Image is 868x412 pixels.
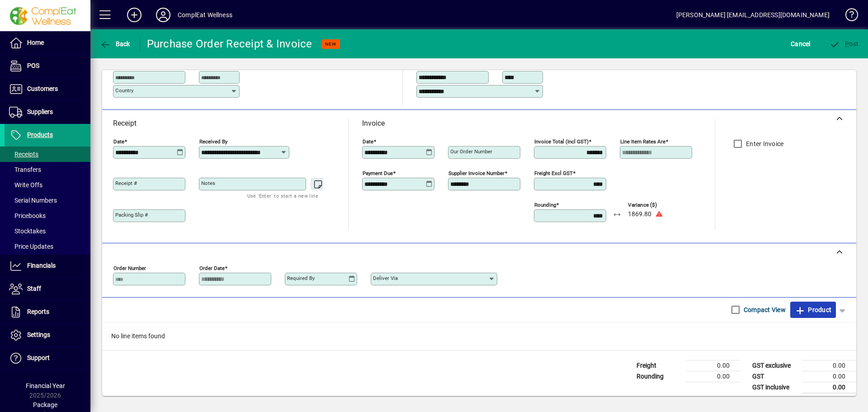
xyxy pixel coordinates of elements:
span: ost [830,40,859,47]
label: Enter Invoice [744,139,783,148]
mat-label: Payment due [363,170,393,176]
mat-label: Receipt # [115,180,137,186]
span: Financials [27,262,56,269]
td: 0.00 [802,382,856,393]
span: Reports [27,308,49,315]
mat-label: Invoice Total (incl GST) [534,138,589,145]
td: 0.00 [802,360,856,371]
button: Product [790,302,836,318]
a: Receipts [5,147,90,162]
a: Price Updates [5,239,90,254]
td: Rounding [632,371,686,382]
a: Stocktakes [5,223,90,239]
span: Customers [27,85,58,92]
mat-hint: Use 'Enter' to start a new line [247,190,318,201]
a: Pricebooks [5,208,90,223]
a: POS [5,55,90,77]
td: GST [748,371,802,382]
span: Receipts [9,151,38,158]
span: 1869.80 [628,211,651,218]
td: 0.00 [686,371,741,382]
a: Financials [5,255,90,277]
span: Variance ($) [628,202,682,208]
a: Home [5,32,90,54]
span: Package [33,401,57,408]
td: GST exclusive [748,360,802,371]
span: POS [27,62,39,69]
mat-label: Notes [201,180,215,186]
span: Staff [27,285,41,292]
span: Product [795,303,831,317]
span: Back [100,40,130,47]
label: Compact View [742,305,786,314]
mat-label: Freight excl GST [534,170,573,176]
mat-label: Line item rates are [620,138,665,145]
button: Profile [149,7,178,23]
mat-label: Date [113,138,124,145]
button: Add [120,7,149,23]
mat-label: Country [115,87,133,94]
mat-label: Deliver via [373,275,398,281]
mat-label: Order number [113,265,146,271]
span: Settings [27,331,50,338]
span: Pricebooks [9,212,46,219]
span: Products [27,131,53,138]
mat-label: Order date [199,265,225,271]
a: Settings [5,324,90,346]
a: Write Offs [5,177,90,193]
div: ComplEat Wellness [178,8,232,22]
div: [PERSON_NAME] [EMAIL_ADDRESS][DOMAIN_NAME] [676,8,830,22]
div: Purchase Order Receipt & Invoice [147,37,312,51]
a: Suppliers [5,101,90,123]
a: Knowledge Base [839,2,857,31]
span: Suppliers [27,108,53,115]
div: No line items found [102,322,856,350]
span: Cancel [791,37,811,51]
mat-label: Rounding [534,202,556,208]
td: Freight [632,360,686,371]
a: Support [5,347,90,369]
span: NEW [325,41,336,47]
mat-label: Supplier invoice number [448,170,505,176]
a: Reports [5,301,90,323]
mat-label: Our order number [450,148,492,155]
td: GST inclusive [748,382,802,393]
span: Write Offs [9,181,42,189]
a: Serial Numbers [5,193,90,208]
mat-label: Date [363,138,373,145]
mat-label: Packing Slip # [115,212,148,218]
mat-label: Required by [287,275,315,281]
td: 0.00 [802,371,856,382]
a: Transfers [5,162,90,177]
a: Staff [5,278,90,300]
td: 0.00 [686,360,741,371]
app-page-header-button: Back [90,36,140,52]
span: Stocktakes [9,227,46,235]
mat-label: Received by [199,138,227,145]
span: Serial Numbers [9,197,57,204]
span: Price Updates [9,243,53,250]
span: P [845,40,849,47]
span: Home [27,39,44,46]
span: Support [27,354,50,361]
button: Cancel [788,36,813,52]
button: Post [827,36,861,52]
button: Back [98,36,132,52]
a: Customers [5,78,90,100]
span: Financial Year [26,382,65,389]
span: Transfers [9,166,41,173]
